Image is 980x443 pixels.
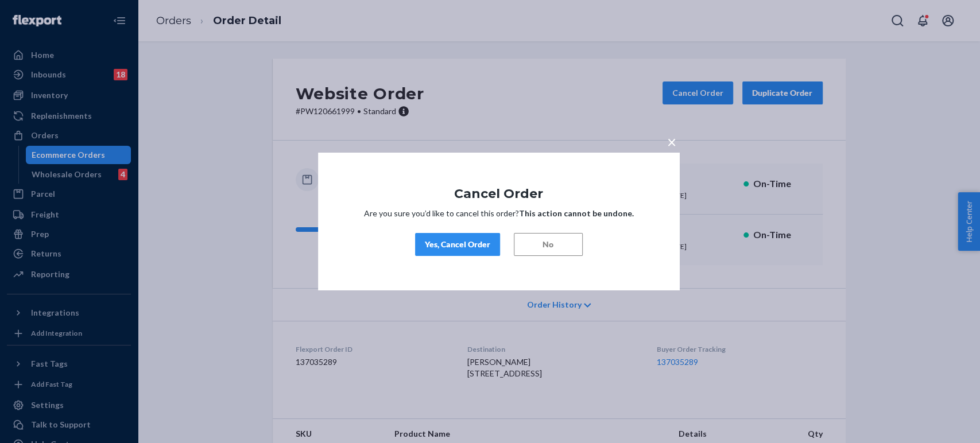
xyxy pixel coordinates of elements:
[667,132,676,151] span: ×
[415,233,500,256] button: Yes, Cancel Order
[519,208,634,218] strong: This action cannot be undone.
[425,239,490,250] div: Yes, Cancel Order
[353,208,645,219] p: Are you sure you’d like to cancel this order?
[353,187,645,201] h1: Cancel Order
[514,233,583,256] button: No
